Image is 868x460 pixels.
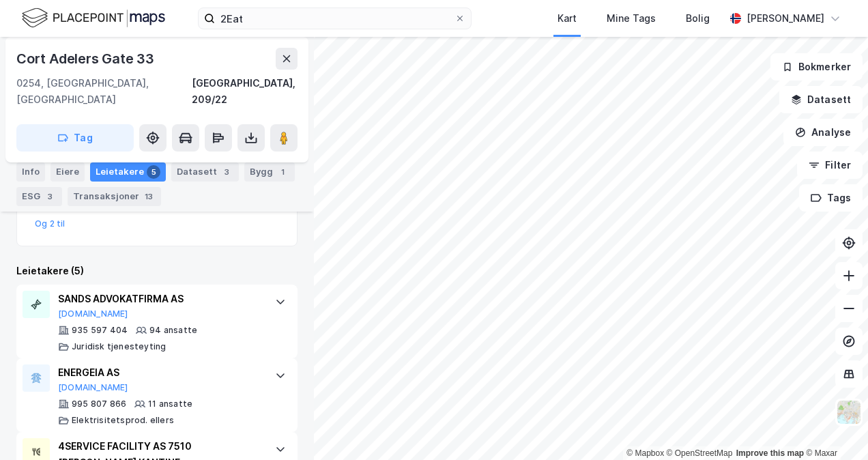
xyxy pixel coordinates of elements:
[783,119,863,146] button: Analyse
[171,162,239,182] div: Datasett
[72,325,128,336] div: 935 597 404
[16,124,134,152] button: Tag
[16,48,157,70] div: Cort Adelers Gate 33
[16,263,298,279] div: Leietakere (5)
[770,53,863,81] button: Bokmerker
[626,448,664,458] a: Mapbox
[736,448,804,458] a: Improve this map
[35,218,66,229] button: Og 2 til
[43,190,57,203] div: 3
[779,86,863,113] button: Datasett
[607,10,656,27] div: Mine Tags
[220,165,233,179] div: 3
[72,415,174,426] div: Elektrisitetsprod. ellers
[667,448,733,458] a: OpenStreetMap
[192,75,298,108] div: [GEOGRAPHIC_DATA], 209/22
[686,10,710,27] div: Bolig
[147,165,160,179] div: 5
[58,382,128,393] button: [DOMAIN_NAME]
[72,341,166,352] div: Juridisk tjenesteyting
[244,162,295,182] div: Bygg
[747,10,824,27] div: [PERSON_NAME]
[16,162,45,182] div: Info
[58,364,261,381] div: ENERGEIA AS
[149,325,197,336] div: 94 ansatte
[68,187,161,206] div: Transaksjoner
[58,308,128,319] button: [DOMAIN_NAME]
[215,8,454,29] input: Søk på adresse, matrikkel, gårdeiere, leietakere eller personer
[72,399,126,409] div: 995 807 866
[276,165,289,179] div: 1
[16,187,62,206] div: ESG
[148,399,192,409] div: 11 ansatte
[16,75,192,108] div: 0254, [GEOGRAPHIC_DATA], [GEOGRAPHIC_DATA]
[800,394,868,460] iframe: Chat Widget
[558,10,577,27] div: Kart
[800,394,868,460] div: Kontrollprogram for chat
[90,162,166,182] div: Leietakere
[142,190,156,203] div: 13
[58,291,261,307] div: SANDS ADVOKATFIRMA AS
[799,184,863,212] button: Tags
[50,162,85,182] div: Eiere
[797,152,863,179] button: Filter
[22,6,165,30] img: logo.f888ab2527a4732fd821a326f86c7f29.svg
